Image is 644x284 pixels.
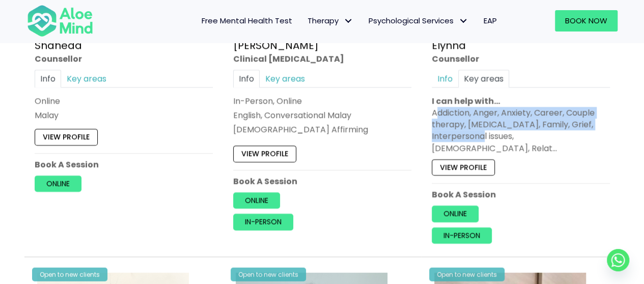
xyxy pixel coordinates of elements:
[35,39,82,53] a: Shaheda
[61,70,112,88] a: Key areas
[484,15,497,26] span: EAP
[233,124,411,136] div: [DEMOGRAPHIC_DATA] Affirming
[369,15,468,26] span: Psychological Services
[432,189,610,201] p: Book A Session
[35,176,81,192] a: Online
[565,15,607,26] span: Book Now
[432,228,492,244] a: In-person
[233,193,280,209] a: Online
[476,10,505,31] a: EAP
[35,110,213,121] p: Malay
[432,96,610,107] p: I can help with…
[233,176,411,187] p: Book A Session
[233,214,293,231] a: In-person
[35,96,213,107] div: Online
[432,39,466,53] a: Elynna
[432,70,458,88] a: Info
[202,15,292,26] span: Free Mental Health Test
[341,14,356,28] span: Therapy: submenu
[35,53,213,65] div: Counsellor
[432,160,495,176] a: View profile
[35,130,98,146] a: View profile
[35,70,61,88] a: Info
[458,70,509,88] a: Key areas
[233,70,260,88] a: Info
[607,249,629,271] a: Whatsapp
[307,15,353,26] span: Therapy
[456,14,471,28] span: Psychological Services: submenu
[194,10,300,31] a: Free Mental Health Test
[35,159,213,171] p: Book A Session
[233,110,411,121] p: English, Conversational Malay
[233,146,296,163] a: View profile
[432,107,610,154] div: Addiction, Anger, Anxiety, Career, Couple therapy, [MEDICAL_DATA], Family, Grief, Interpersonal i...
[432,206,479,223] a: Online
[429,268,505,281] div: Open to new clients
[555,10,618,31] a: Book Now
[27,4,93,38] img: Aloe mind Logo
[233,96,411,107] div: In-Person, Online
[233,53,411,65] div: Clinical [MEDICAL_DATA]
[233,39,319,53] a: [PERSON_NAME]
[432,53,610,65] div: Counsellor
[361,10,476,31] a: Psychological ServicesPsychological Services: submenu
[32,268,107,281] div: Open to new clients
[300,10,361,31] a: TherapyTherapy: submenu
[106,10,505,31] nav: Menu
[260,70,311,88] a: Key areas
[231,268,306,281] div: Open to new clients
